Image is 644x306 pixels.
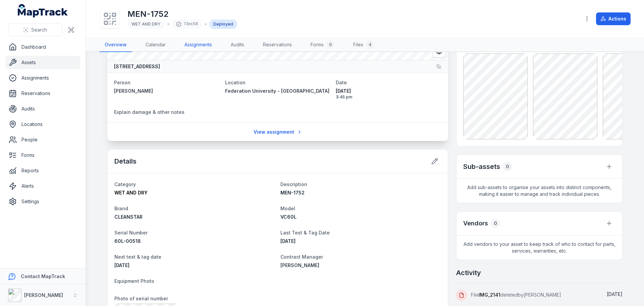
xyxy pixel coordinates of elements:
[336,94,441,100] span: 3:45 pm
[5,148,80,162] a: Forms
[140,38,171,52] a: Calendar
[99,38,132,52] a: Overview
[114,278,154,284] span: Equipment Photo
[336,88,441,100] time: 8/14/2025, 3:45:52 PM
[5,179,80,193] a: Alerts
[366,41,374,49] div: 4
[5,164,80,177] a: Reports
[114,190,148,195] span: WET AND DRY
[249,126,307,138] a: View assignment
[280,262,441,269] a: [PERSON_NAME]
[21,273,65,279] strong: Contact MapTrack
[607,291,623,297] time: 9/15/2025, 11:10:59 AM
[305,38,340,52] a: Forms0
[179,38,217,52] a: Assignments
[225,38,250,52] a: Audits
[457,235,622,260] span: Add vendors to your asset to keep track of who to contact for parts, services, warranties, etc.
[114,296,168,301] span: Photo of serial number
[114,63,160,70] strong: [STREET_ADDRESS]
[463,162,500,171] h2: Sub-assets
[280,238,296,244] span: [DATE]
[280,190,305,195] span: MEN-1752
[491,219,500,228] div: 0
[336,80,347,85] span: Date
[114,214,143,220] span: CLEANSTAR
[114,262,129,268] time: 3/11/2026, 12:00:00 AM
[225,88,329,94] span: Federation University - [GEOGRAPHIC_DATA]
[5,102,80,116] a: Audits
[258,38,297,52] a: Reservations
[114,262,129,268] span: [DATE]
[280,230,330,235] span: Last Test & Tag Date
[280,181,307,187] span: Description
[5,87,80,100] a: Reservations
[131,21,161,27] span: WET AND DRY
[457,179,622,203] span: Add sub-assets to organise your assets into distinct components, making it easier to manage and t...
[280,238,296,244] time: 9/11/2025, 12:00:00 AM
[463,219,488,228] h3: Vendors
[114,238,141,244] span: 60L-00518
[114,157,137,166] h2: Details
[5,133,80,146] a: People
[209,19,237,29] div: Deployed
[607,291,623,297] span: [DATE]
[5,71,80,85] a: Assignments
[24,292,63,298] strong: [PERSON_NAME]
[114,254,161,260] span: Next test & tag date
[225,88,331,94] a: Federation University - [GEOGRAPHIC_DATA]
[336,88,441,94] span: [DATE]
[348,38,379,52] a: Files4
[596,12,631,25] button: Actions
[8,24,62,36] button: Search
[114,181,136,187] span: Category
[172,19,202,29] div: 73ec58
[479,292,500,298] span: IMG_2141
[503,162,512,171] div: 0
[127,9,237,19] h1: MEN-1752
[326,41,334,49] div: 0
[114,230,148,235] span: Serial Number
[5,195,80,208] a: Settings
[5,56,80,69] a: Assets
[5,40,80,54] a: Dashboard
[280,254,323,260] span: Contract Manager
[114,80,130,85] span: Person
[456,268,481,277] h2: Activity
[18,4,68,17] a: MapTrack
[31,27,47,33] span: Search
[280,206,295,211] span: Model
[114,109,184,115] span: Explain damage & other notes
[280,214,297,220] span: VC60L
[5,118,80,131] a: Locations
[471,292,561,298] span: File deleted by [PERSON_NAME]
[114,206,128,211] span: Brand
[225,80,246,85] span: Location
[114,88,220,94] a: [PERSON_NAME]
